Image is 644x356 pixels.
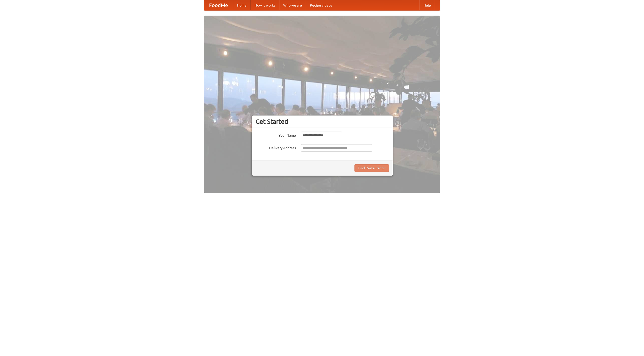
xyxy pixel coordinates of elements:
a: How it works [251,0,279,10]
label: Your Name [256,132,296,138]
a: Home [233,0,251,10]
button: Find Restaurants! [354,164,389,172]
a: Recipe videos [306,0,336,10]
a: Help [419,0,435,10]
a: FoodMe [204,0,233,10]
label: Delivery Address [256,144,296,150]
h3: Get Started [256,118,389,125]
a: Who we are [279,0,306,10]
